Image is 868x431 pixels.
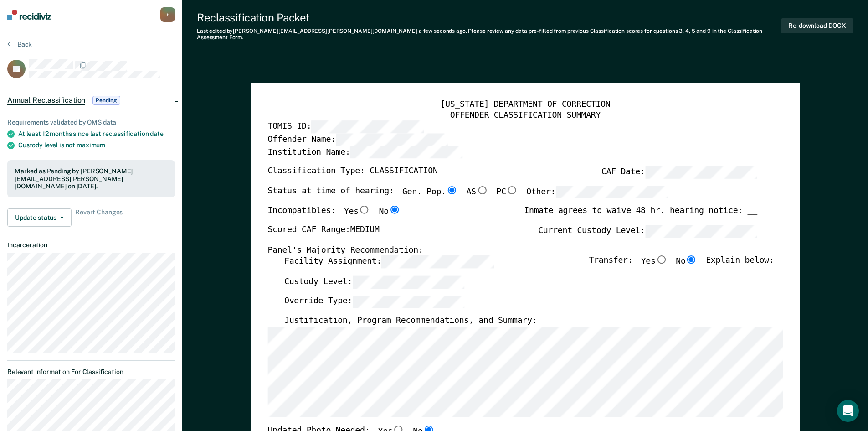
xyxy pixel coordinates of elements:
input: PC [506,186,518,194]
button: Update status [7,208,72,227]
input: Custody Level: [352,275,464,288]
label: Yes [641,255,667,268]
div: [US_STATE] DEPARTMENT OF CORRECTION [267,99,783,110]
input: Gen. Pop. [446,186,457,194]
img: Recidiviz [7,10,51,20]
div: Marked as Pending by [PERSON_NAME][EMAIL_ADDRESS][PERSON_NAME][DOMAIN_NAME] on [DATE]. [15,167,168,190]
div: OFFENDER CLASSIFICATION SUMMARY [267,110,783,121]
input: No [685,255,697,264]
input: Facility Assignment: [381,255,493,268]
label: Classification Type: CLASSIFICATION [267,166,437,178]
input: No [388,206,400,214]
label: Scored CAF Range: MEDIUM [267,225,379,238]
button: t [160,7,175,22]
span: a few seconds ago [419,28,466,34]
input: CAF Date: [645,166,757,178]
label: CAF Date: [601,166,757,178]
div: Inmate agrees to waive 48 hr. hearing notice: __ [524,206,757,225]
label: Other: [526,186,668,198]
label: Gen. Pop. [402,186,457,198]
label: Current Custody Level: [538,225,757,238]
label: Institution Name: [267,146,462,159]
span: Pending [92,96,120,105]
div: Transfer: Explain below: [589,255,774,275]
div: Requirements validated by OMS data [7,119,175,126]
div: Open Intercom Messenger [837,400,859,422]
label: Custody Level: [284,275,464,288]
label: Yes [344,206,370,218]
button: Back [7,40,32,48]
label: Offender Name: [267,133,448,146]
label: TOMIS ID: [267,120,423,133]
input: Yes [358,206,370,214]
input: Other: [555,186,668,198]
label: AS [466,186,488,198]
span: Revert Changes [75,208,123,227]
input: Institution Name: [350,146,462,159]
input: TOMIS ID: [311,120,423,133]
div: Last edited by [PERSON_NAME][EMAIL_ADDRESS][PERSON_NAME][DOMAIN_NAME] . Please review any data pr... [197,28,781,41]
button: Re-download DOCX [781,18,853,33]
div: Custody level is not [18,141,175,149]
div: Incompatibles: [267,206,401,225]
span: maximum [77,141,105,149]
dt: Incarceration [7,241,175,249]
label: Facility Assignment: [284,255,493,268]
label: Justification, Program Recommendations, and Summary: [284,316,536,327]
dt: Relevant Information For Classification [7,368,175,376]
input: Override Type: [352,296,464,308]
span: Annual Reclassification [7,96,85,105]
input: Current Custody Level: [645,225,757,238]
input: AS [476,186,488,194]
div: Reclassification Packet [197,11,781,24]
span: date [150,130,163,137]
label: No [676,255,698,268]
label: No [379,206,401,218]
div: Panel's Majority Recommendation: [267,245,757,256]
input: Offender Name: [335,133,447,146]
label: Override Type: [284,296,464,308]
label: PC [496,186,518,198]
div: At least 12 months since last reclassification [18,130,175,138]
input: Yes [655,255,667,264]
div: Status at time of hearing: [267,186,668,206]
